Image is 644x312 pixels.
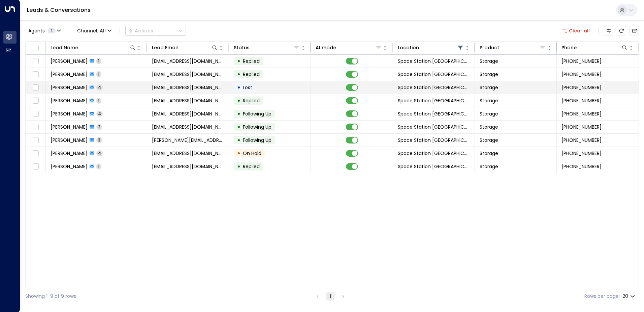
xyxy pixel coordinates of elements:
span: 4 [96,150,103,156]
div: • [237,134,240,146]
span: +447950779075 [561,124,602,130]
span: Ian Casewell [51,58,88,64]
span: Replied [243,97,260,104]
span: Toggle select row [31,123,40,131]
nav: pagination navigation [313,292,348,301]
button: Actions [125,26,186,36]
span: 4 [96,84,103,90]
span: 1 [96,58,101,64]
span: Space Station Solihull [398,110,470,117]
span: robodar@aol.com [152,163,224,170]
span: +447810501051 [561,58,602,64]
span: Toggle select row [31,162,40,171]
span: Karen Johnson [51,150,88,157]
span: +447725729951 [561,137,602,144]
div: Button group with a nested menu [125,26,186,36]
span: Alex Lowe [51,137,88,144]
span: Space Station Solihull [398,71,470,78]
div: 20 [622,291,636,301]
span: Space Station Solihull [398,163,470,170]
div: • [237,121,240,133]
span: Replied [243,58,260,64]
span: Toggle select row [31,97,40,105]
div: Showing 1-9 of 9 rows [25,293,76,300]
span: Storage [480,97,498,104]
div: Location [398,44,419,52]
div: Phone [561,44,577,52]
div: Lead Name [51,44,136,52]
span: +447791380990 [561,163,602,170]
span: Storage [480,124,498,130]
span: 1 [96,98,101,103]
button: Clear all [559,26,593,35]
span: Toggle select row [31,57,40,66]
span: hello@karennjohnson.co.uk [152,150,224,157]
span: Replied [243,163,260,170]
span: +447756454342 [561,110,602,117]
span: Storage [480,137,498,144]
span: +447500535001 [561,150,602,157]
div: Status [234,44,300,52]
span: Storage [480,84,498,91]
span: danielcarr01@hotmail.com [152,84,224,91]
div: • [237,148,240,159]
button: Customize [604,26,613,35]
span: Storage [480,163,498,170]
span: Toggle select row [31,136,40,145]
span: Channel: [74,26,114,35]
span: Toggle select row [31,83,40,92]
span: Storage [480,110,498,117]
span: Space Station Solihull [398,97,470,104]
span: Agents [28,28,45,33]
span: Refresh [617,26,626,35]
div: Phone [561,44,628,52]
span: On Hold [243,150,261,157]
span: Toggle select row [31,149,40,158]
div: Actions [128,28,153,34]
span: Following Up [243,137,271,144]
label: Rows per page: [584,293,620,300]
span: 2 [96,124,102,130]
span: Toggle select all [31,44,40,52]
div: Lead Email [152,44,218,52]
div: AI mode [316,44,382,52]
span: alex@alexlowe.com [152,137,224,144]
span: Logan Macdonald [51,71,88,78]
span: Space Station Solihull [398,58,470,64]
span: Lost [243,84,252,91]
span: Space Station Solihull [398,150,470,157]
span: +447487600418 [561,84,602,91]
span: rycyhyt@gmail.com [152,71,224,78]
div: Lead Email [152,44,178,52]
span: +447584023745 [561,71,602,78]
span: 4 [96,111,103,116]
span: Storage [480,58,498,64]
span: Storage [480,150,498,157]
div: Product [480,44,546,52]
div: • [237,69,240,80]
button: Channel:All [74,26,114,35]
span: iancasewell@me.com [152,58,224,64]
span: All [100,28,106,33]
span: Daniel Carr [51,84,88,91]
span: Jordana Gillespie [51,124,88,130]
span: Space Station Solihull [398,137,470,144]
span: davidpardoe@hotmail.co.uk [152,110,224,117]
span: 1 [96,163,101,169]
span: 1 [47,28,56,33]
div: • [237,108,240,120]
span: 1 [96,71,101,77]
span: cjafisher@hotmail.co.uk [152,97,224,104]
div: Status [234,44,250,52]
span: Chris Fisher [51,97,88,104]
span: Toggle select row [31,70,40,79]
span: Replied [243,71,260,78]
span: Storage [480,71,498,78]
div: • [237,55,240,67]
div: AI mode [316,44,336,52]
span: 3 [96,137,102,143]
div: Location [398,44,464,52]
span: David Robertson [51,163,88,170]
span: Following Up [243,124,271,130]
span: David Pardoe [51,110,88,117]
